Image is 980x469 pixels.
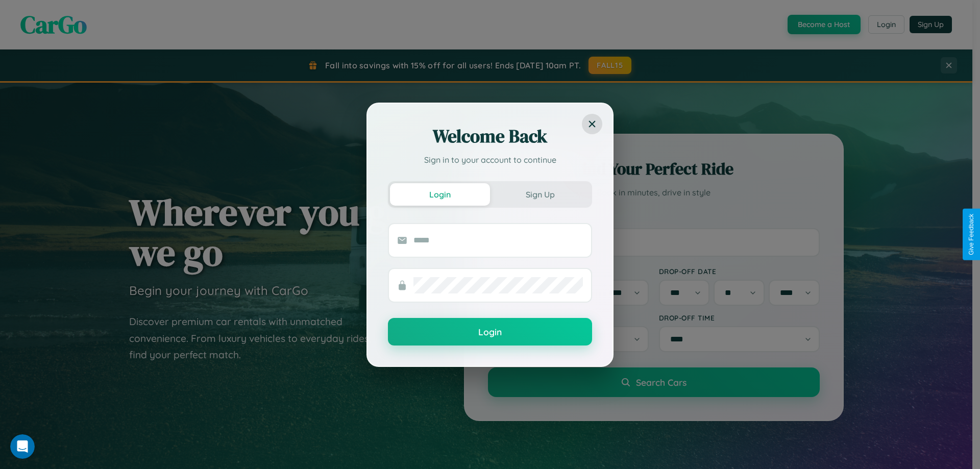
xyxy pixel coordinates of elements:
[490,183,590,206] button: Sign Up
[968,214,975,255] div: Give Feedback
[390,183,490,206] button: Login
[10,434,35,459] iframe: Intercom live chat
[388,124,592,149] h2: Welcome Back
[388,318,592,345] button: Login
[388,154,592,166] p: Sign in to your account to continue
